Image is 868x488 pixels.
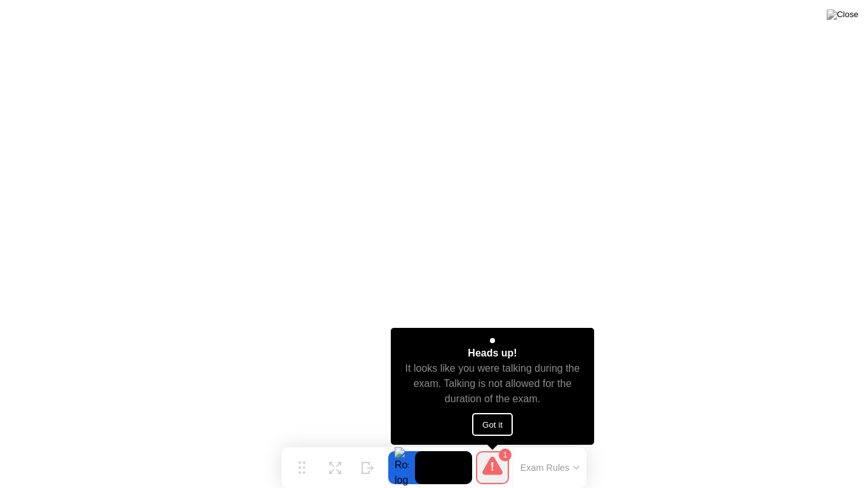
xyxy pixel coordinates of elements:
[517,462,584,473] button: Exam Rules
[402,361,583,407] div: It looks like you were talking during the exam. Talking is not allowed for the duration of the exam.
[468,346,517,361] div: Heads up!
[827,10,858,20] img: Close
[472,413,513,436] button: Got it
[499,449,512,461] div: 1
